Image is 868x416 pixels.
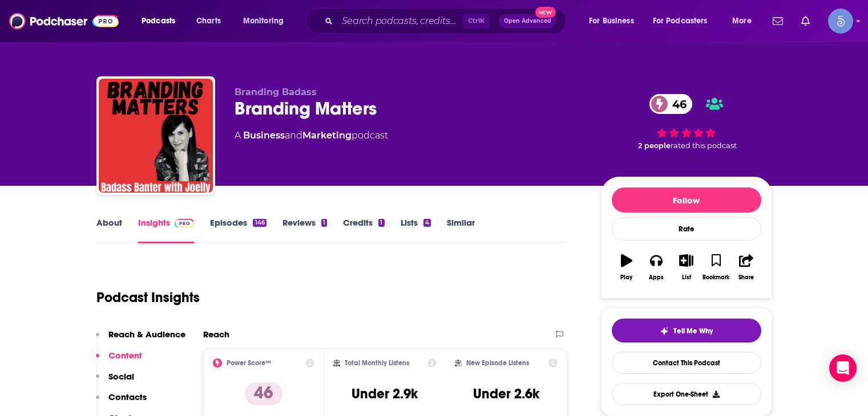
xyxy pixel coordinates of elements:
a: Show notifications dropdown [768,11,788,31]
p: Social [108,371,134,382]
div: Rate [612,217,761,240]
a: Contact This Podcast [612,352,761,374]
button: open menu [645,12,724,30]
span: and [285,130,302,141]
button: Export One-Sheet [612,383,761,405]
h2: Reach [203,329,229,340]
a: Lists4 [401,217,431,243]
a: Business [243,130,285,141]
img: Branding Matters [99,79,213,193]
div: A podcast [235,129,388,142]
span: 2 people [638,141,671,150]
span: Open Advanced [504,18,551,24]
p: 46 [245,382,282,405]
a: Charts [189,12,228,30]
img: User Profile [828,9,853,34]
button: Share [731,247,761,288]
p: Content [108,350,142,361]
button: Contacts [96,391,147,413]
button: Show profile menu [828,9,853,34]
span: rated this podcast [671,141,737,150]
span: For Podcasters [653,13,708,29]
span: New [535,7,556,18]
img: Podchaser Pro [175,219,195,228]
button: Bookmark [701,247,731,288]
h1: Podcast Insights [96,289,200,306]
button: open menu [134,12,190,30]
button: List [671,247,701,288]
a: Episodes146 [210,217,266,243]
p: Contacts [108,391,147,402]
span: Branding Badass [235,87,317,97]
h2: Total Monthly Listens [345,359,409,367]
img: tell me why sparkle [660,327,669,336]
div: Share [738,274,754,281]
button: tell me why sparkleTell Me Why [612,319,761,342]
p: Reach & Audience [108,329,185,340]
div: 146 [253,219,266,227]
h2: New Episode Listens [466,359,529,367]
div: 1 [321,219,327,227]
div: Bookmark [703,274,729,281]
a: Credits1 [343,217,384,243]
h3: Under 2.6k [473,385,539,402]
div: Open Intercom Messenger [829,354,857,382]
div: Play [620,274,632,281]
span: Podcasts [142,13,175,29]
div: List [682,274,691,281]
div: Apps [649,274,664,281]
span: Monitoring [243,13,284,29]
h2: Power Score™ [227,359,271,367]
span: 46 [661,94,692,114]
button: Apps [641,247,671,288]
a: About [96,217,122,243]
span: For Business [589,13,634,29]
button: Play [612,247,641,288]
button: Social [96,371,134,392]
button: open menu [235,12,298,30]
button: Open AdvancedNew [499,14,556,28]
div: Search podcasts, credits, & more... [317,8,577,34]
span: Ctrl K [463,14,490,28]
a: Marketing [302,130,352,141]
div: 1 [378,219,384,227]
a: InsightsPodchaser Pro [138,217,195,243]
div: 46 2 peoplerated this podcast [601,87,772,157]
button: Reach & Audience [96,329,185,350]
span: Tell Me Why [673,327,713,336]
a: Show notifications dropdown [797,11,814,31]
input: Search podcasts, credits, & more... [337,12,463,30]
button: open menu [581,12,648,30]
button: open menu [724,12,766,30]
a: 46 [649,94,692,114]
span: Logged in as Spiral5-G1 [828,9,853,34]
a: Reviews1 [282,217,327,243]
h3: Under 2.9k [352,385,418,402]
a: Similar [447,217,475,243]
span: Charts [196,13,221,29]
div: 4 [423,219,431,227]
button: Content [96,350,142,371]
img: Podchaser - Follow, Share and Rate Podcasts [9,10,119,32]
button: Follow [612,187,761,213]
span: More [732,13,752,29]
